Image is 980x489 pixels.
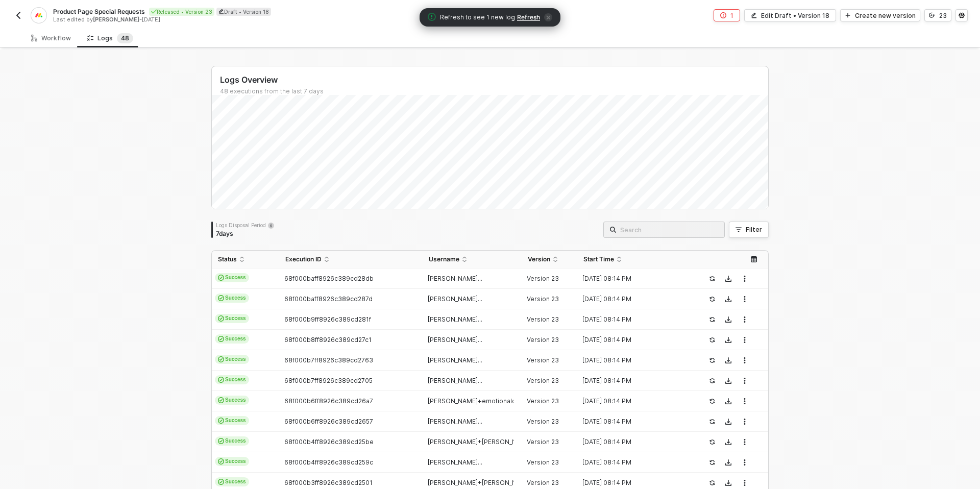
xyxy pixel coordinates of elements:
[284,336,372,344] span: 68f000b8ff8926c389cd27c1
[220,75,768,85] div: Logs Overview
[527,315,559,323] span: Version 23
[212,251,279,268] th: Status
[577,336,689,344] div: [DATE] 08:14 PM
[720,12,726,18] span: icon-error-page
[544,13,552,21] span: icon-close
[428,13,436,21] span: icon-exclamation
[577,438,689,446] div: [DATE] 08:14 PM
[527,275,559,282] span: Version 23
[428,377,482,384] span: [PERSON_NAME]...
[284,356,373,364] span: 68f000b7ff8926c389cd2763
[218,479,224,485] span: icon-cards
[714,9,740,21] button: 1
[279,251,422,268] th: Execution ID
[725,439,731,445] span: icon-download
[53,7,145,16] span: Product Page Special Requests
[215,355,249,364] span: Success
[284,275,374,282] span: 68f000baff8926c389cd28db
[215,334,249,344] span: Success
[149,8,214,16] div: Released • Version 23
[216,8,271,16] div: Draft • Version 18
[725,480,731,486] span: icon-download
[428,275,482,282] span: [PERSON_NAME]...
[939,11,947,20] div: 23
[709,439,715,445] span: icon-success-page
[284,397,373,405] span: 68f000b6ff8926c389cd26a7
[577,397,689,405] div: [DATE] 08:14 PM
[284,479,373,486] span: 68f000b3ff8926c389cd2501
[929,12,935,18] span: icon-versioning
[746,226,762,234] div: Filter
[284,377,373,384] span: 68f000b7ff8926c389cd2705
[729,222,769,238] button: Filter
[428,458,482,466] span: [PERSON_NAME]...
[744,9,836,21] button: Edit Draft • Version 18
[218,458,224,464] span: icon-cards
[93,16,139,23] span: [PERSON_NAME]
[855,11,916,20] div: Create new version
[709,398,715,404] span: icon-success-page
[218,336,224,342] span: icon-cards
[216,222,274,229] div: Logs Disposal Period
[218,315,224,322] span: icon-cards
[522,251,577,268] th: Version
[761,11,829,20] div: Edit Draft • Version 18
[517,13,540,21] span: Refresh
[577,315,689,324] div: [DATE] 08:14 PM
[12,9,24,21] button: back
[215,396,249,405] span: Success
[215,294,249,303] span: Success
[527,397,559,405] span: Version 23
[583,255,614,263] span: Start Time
[527,418,559,425] span: Version 23
[428,356,482,364] span: [PERSON_NAME]...
[709,296,715,302] span: icon-success-page
[528,255,550,263] span: Version
[725,357,731,363] span: icon-download
[215,457,249,466] span: Success
[220,87,768,95] div: 48 executions from the last 7 days
[125,34,129,42] span: 8
[428,479,580,486] span: [PERSON_NAME]+[PERSON_NAME]@topdrawerm...
[87,33,133,43] div: Logs
[577,295,689,303] div: [DATE] 08:14 PM
[428,295,482,303] span: [PERSON_NAME]...
[709,276,715,282] span: icon-success-page
[725,459,731,466] span: icon-download
[709,316,715,323] span: icon-success-page
[284,295,373,303] span: 68f000baff8926c389cd287d
[428,438,580,446] span: [PERSON_NAME]+[PERSON_NAME]@topdrawerm...
[117,33,133,43] sup: 48
[620,224,718,235] input: Search
[709,480,715,486] span: icon-success-page
[577,356,689,364] div: [DATE] 08:14 PM
[284,458,373,466] span: 68f000b4ff8926c389cd259c
[428,336,482,344] span: [PERSON_NAME]...
[730,11,733,20] div: 1
[218,255,237,263] span: Status
[284,418,373,425] span: 68f000b6ff8926c389cd2657
[527,295,559,303] span: Version 23
[577,418,689,426] div: [DATE] 08:14 PM
[527,377,559,384] span: Version 23
[751,12,757,18] span: icon-edit
[725,378,731,384] span: icon-download
[218,295,224,301] span: icon-cards
[34,11,43,20] img: integration-icon
[709,419,715,425] span: icon-success-page
[725,316,731,323] span: icon-download
[215,273,249,282] span: Success
[284,438,374,446] span: 68f000b4ff8926c389cd25be
[845,12,851,18] span: icon-play
[709,337,715,343] span: icon-success-page
[527,458,559,466] span: Version 23
[53,16,489,23] div: Last edited by - [DATE]
[429,255,459,263] span: Username
[218,397,224,403] span: icon-cards
[959,12,965,18] span: icon-settings
[577,275,689,283] div: [DATE] 08:14 PM
[725,296,731,302] span: icon-download
[218,418,224,424] span: icon-cards
[215,477,249,486] span: Success
[218,275,224,281] span: icon-cards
